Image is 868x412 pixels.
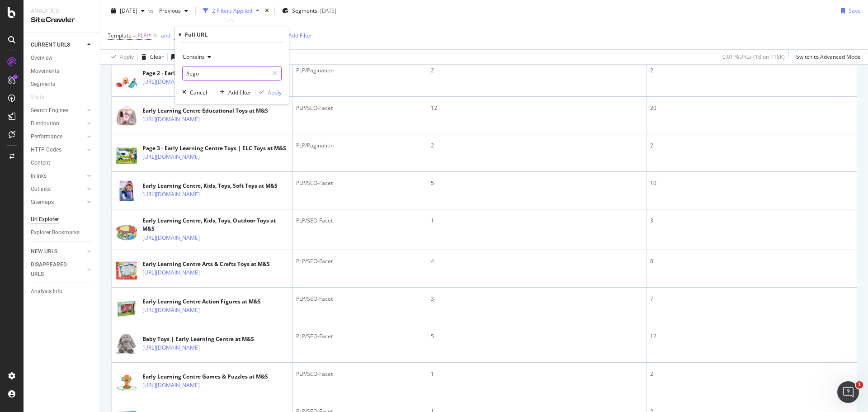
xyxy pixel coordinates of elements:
[296,257,423,265] div: PLP/SEO-Facet
[31,260,76,279] div: DISAPPEARED URLS
[31,132,85,142] a: Performance
[142,107,268,115] div: Early Learning Centre Educational Toys at M&S
[142,343,200,352] a: [URL][DOMAIN_NAME]
[115,138,138,168] img: main image
[216,88,251,97] button: Add filter
[168,50,191,64] button: Save
[150,53,164,61] div: Clear
[31,228,94,237] a: Explorer Bookmarks
[31,198,85,207] a: Sitemaps
[142,268,200,277] a: [URL][DOMAIN_NAME]
[142,152,200,161] a: [URL][DOMAIN_NAME]
[292,7,317,14] span: Segments
[108,4,148,18] button: [DATE]
[296,179,423,187] div: PLP/SEO-Facet
[255,88,282,97] button: Apply
[142,115,200,124] a: [URL][DOMAIN_NAME]
[142,298,261,306] div: Early Learning Centre Action Figures at M&S
[108,50,134,64] button: Apply
[142,144,286,152] div: Page 3 - Early Learning Centre Toys | ELC Toys at M&S
[296,370,423,378] div: PLP/SEO-Facet
[174,32,194,39] span: Full URL
[161,31,170,40] button: and
[320,7,336,14] div: [DATE]
[31,171,47,181] div: Inlinks
[31,247,85,256] a: NEW URLS
[199,4,263,18] button: 2 Filters Applied
[137,29,151,42] span: PLP/*
[142,190,200,199] a: [URL][DOMAIN_NAME]
[183,53,205,61] span: Contains
[296,104,423,112] div: PLP/SEO-Facet
[31,40,85,50] a: CURRENT URLS
[142,233,200,242] a: [URL][DOMAIN_NAME]
[31,185,85,194] a: Outlinks
[31,287,94,296] a: Analysis Info
[115,176,138,205] img: main image
[650,66,853,75] div: 2
[142,306,200,315] a: [URL][DOMAIN_NAME]
[650,370,853,378] div: 2
[431,66,642,75] div: 2
[296,332,423,341] div: PLP/SEO-Facet
[431,179,642,187] div: 5
[431,295,642,303] div: 3
[142,217,288,233] div: Early Learning Centre, Kids, Toys, Outdoor Toys at M&S
[650,257,853,265] div: 8
[115,101,138,130] img: main image
[31,247,57,256] div: NEW URLS
[288,32,312,39] div: Add Filter
[650,295,853,303] div: 7
[837,4,861,18] button: Save
[268,89,282,96] div: Apply
[115,63,138,93] img: main image
[31,80,55,89] div: Segments
[431,217,642,225] div: 1
[31,7,93,15] div: Analytics
[296,295,423,303] div: PLP/SEO-Facet
[296,217,423,225] div: PLP/SEO-Facet
[431,332,642,341] div: 5
[31,66,94,76] a: Movements
[115,292,138,321] img: main image
[31,80,94,89] a: Segments
[31,119,85,128] a: Distribution
[650,104,853,112] div: 20
[431,104,642,112] div: 12
[431,257,642,265] div: 4
[115,254,138,284] img: main image
[31,158,50,168] div: Content
[650,217,853,225] div: 3
[31,287,62,296] div: Analysis Info
[31,40,70,50] div: CURRENT URLS
[31,215,94,224] a: Url Explorer
[142,381,200,390] a: [URL][DOMAIN_NAME]
[296,66,423,75] div: PLP/Pagination
[837,381,859,403] iframe: Intercom live chat
[431,142,642,150] div: 2
[31,53,94,63] a: Overview
[31,106,85,115] a: Search Engines
[31,106,68,115] div: Search Engines
[31,15,93,25] div: SiteCrawler
[31,53,52,63] div: Overview
[278,4,340,18] button: Segments[DATE]
[212,7,252,14] div: 2 Filters Applied
[31,145,85,155] a: HTTP Codes
[115,367,138,396] img: main image
[31,145,61,155] div: HTTP Codes
[31,185,51,194] div: Outlinks
[115,329,138,359] img: main image
[133,32,136,39] span: =
[31,132,62,142] div: Performance
[431,370,642,378] div: 1
[31,198,54,207] div: Sitemaps
[120,53,134,61] div: Apply
[31,171,85,181] a: Inlinks
[142,69,286,77] div: Page 2 - Early Learning Centre Toys | ELC Toys at M&S
[31,215,59,224] div: Url Explorer
[185,31,208,38] div: Full URL
[120,7,137,14] span: 2025 Aug. 9th
[263,6,271,15] div: times
[31,66,59,76] div: Movements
